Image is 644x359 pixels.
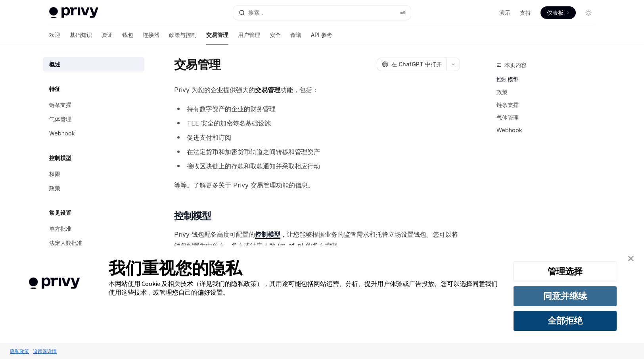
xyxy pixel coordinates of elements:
a: 法定人数批准 [43,236,144,250]
font: 法定人数批准 [49,239,82,246]
font: ⌘ [400,10,402,15]
font: 政策 [49,185,60,191]
font: 追踪器详情 [33,348,57,354]
font: 食谱 [290,31,301,38]
button: 管理选择 [513,261,617,282]
font: 同意并继续 [543,290,587,301]
font: 单方批准 [49,225,71,232]
a: 支持 [520,9,531,17]
img: 关闭横幅 [628,256,634,261]
a: 政策 [496,86,601,98]
a: 安全 [270,25,281,44]
font: 控制模型 [174,210,211,222]
font: 支持 [520,9,531,16]
font: 安全 [270,31,281,38]
a: 仪表板 [540,6,576,19]
font: API 参考 [311,31,332,38]
button: 搜索...⌘K [233,6,411,20]
font: 接收区块链上的存款和取款通知并采取相应行动 [187,162,320,170]
font: 促进支付和订阅 [187,133,231,141]
font: 欢迎 [49,31,60,38]
font: 验证 [102,31,113,38]
a: 概述 [43,57,144,71]
font: 全部拒绝 [548,315,583,326]
font: 在法定货币和加密货币轨道之间转移和管理资产 [187,148,320,156]
img: 公司徽标 [12,266,97,301]
font: 特征 [49,85,60,92]
a: 链条支撑 [43,98,144,112]
a: 演示 [499,9,510,17]
a: 连接器 [143,25,159,44]
font: 权限 [49,170,60,177]
a: 隐私政策 [8,344,31,358]
a: 交易管理 [206,25,228,44]
img: 灯光标志 [49,7,98,18]
font: 交易管理 [174,57,220,71]
font: Webhook [496,127,522,133]
font: 政策与控制 [169,31,197,38]
a: 追踪器详情 [31,344,59,358]
a: 欢迎 [49,25,60,44]
a: Webhook [496,124,601,137]
font: Webhook [49,130,75,137]
a: 基础知识 [70,25,92,44]
a: 气体管理 [43,112,144,126]
a: 政策与控制 [169,25,197,44]
font: 气体管理 [49,116,71,122]
font: 隐私政策 [10,348,29,354]
a: 权限 [43,167,144,181]
button: 同意并继续 [513,286,617,307]
font: 持有数字资产的企业的财务管理 [187,105,276,113]
font: Privy 为您的企业提供强大的 [174,86,255,94]
a: 钱包 [122,25,133,44]
a: 控制模型 [255,230,280,239]
font: 仪表板 [547,9,563,16]
font: 政策 [496,89,508,95]
font: TEE 安全的加密签名基础设施 [187,119,271,127]
font: 控制模型 [496,76,519,83]
font: K [402,10,406,15]
a: Webhook [43,126,144,141]
font: 钱包 [122,31,133,38]
font: 功能，包括： [280,86,318,94]
a: 关闭横幅 [623,251,639,266]
font: 用户管理 [238,31,260,38]
font: 连接器 [143,31,159,38]
font: 概述 [49,61,60,68]
font: 本网站使用 Cookie 及相关技术（详见我们的隐私政策），其用途可能包括网站运营、分析、提升用户体验或广告投放。您可以选择同意我们使用这些技术，或管理您自己的偏好设置。 [109,280,498,296]
font: 控制模型 [49,154,71,161]
font: 搜索... [248,9,263,16]
font: 我们重视您的隐私 [109,258,242,278]
a: 食谱 [290,25,301,44]
font: Privy 钱包配备高度可配置的 [174,230,255,238]
a: 政策 [43,181,144,195]
button: 在 ChatGPT 中打开 [377,58,447,71]
a: 链条支撑 [496,98,601,111]
a: 气体管理 [496,111,601,124]
a: 用户管理 [238,25,260,44]
font: 在 ChatGPT 中打开 [391,61,442,68]
a: 验证 [102,25,113,44]
font: 本页内容 [504,62,527,68]
font: 基础知识 [70,31,92,38]
font: 链条支撑 [496,101,519,108]
font: 链条支撑 [49,101,71,108]
font: ，让您能够根据业务的监管需求和托管立场设置钱包。您可以将钱包配置为由单方、多方或法定人数 (m-of-n) 的多方控制。 [174,230,458,249]
button: 切换暗模式 [582,6,595,19]
font: 演示 [499,9,510,16]
font: 常见设置 [49,209,71,216]
font: 气体管理 [496,114,519,121]
a: API 参考 [311,25,332,44]
font: 管理选择 [548,266,583,277]
font: 交易管理 [206,31,228,38]
font: 交易管理 [255,86,280,94]
font: 等等。了解更多关于 Privy 交易管理功能的信息。 [174,181,314,189]
a: 控制模型 [496,73,601,86]
a: 单方批准 [43,222,144,236]
button: 全部拒绝 [513,311,617,331]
